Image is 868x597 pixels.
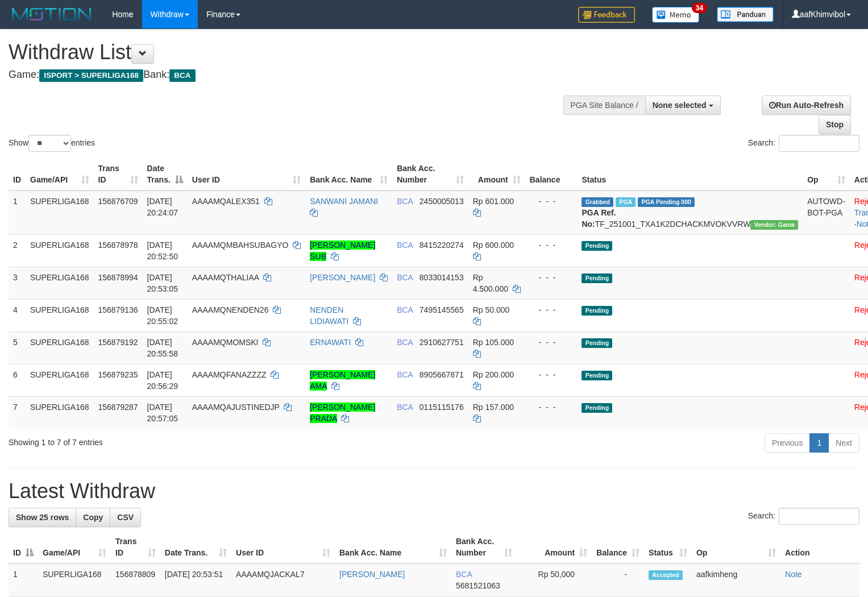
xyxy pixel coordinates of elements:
[192,305,269,314] span: AAAAMQNENDEN26
[98,403,138,412] span: 156879287
[530,401,573,413] div: - - -
[456,570,472,579] span: BCA
[160,531,231,563] th: Date Trans.: activate to sort column ascending
[397,370,413,379] span: BCA
[451,531,517,563] th: Bank Acc. Number: activate to sort column ascending
[692,531,780,563] th: Op: activate to sort column ascending
[28,135,71,152] select: Showentries
[578,7,635,23] img: Feedback.jpg
[9,158,26,190] th: ID
[582,241,612,251] span: Pending
[645,96,721,115] button: None selected
[397,273,413,282] span: BCA
[582,338,612,348] span: Pending
[473,197,514,206] span: Rp 601.000
[803,190,850,235] td: AUTOWD-BOT-PGA
[9,267,26,299] td: 3
[785,570,802,579] a: Note
[310,305,348,326] a: NENDEN LIDIAWATI
[392,158,468,190] th: Bank Acc. Number: activate to sort column ascending
[692,563,780,596] td: aafkimheng
[310,273,375,282] a: [PERSON_NAME]
[9,69,567,81] h4: Game: Bank:
[644,531,692,563] th: Status: activate to sort column ascending
[748,508,859,525] label: Search:
[9,364,26,396] td: 6
[582,403,612,413] span: Pending
[456,581,500,590] span: Copy 5681521063 to clipboard
[9,480,859,503] h1: Latest Withdraw
[147,370,178,391] span: [DATE] 20:56:29
[473,338,514,347] span: Rp 105.000
[473,305,510,314] span: Rp 50.000
[397,338,413,347] span: BCA
[397,241,413,250] span: BCA
[26,190,94,235] td: SUPERLIGA168
[192,197,260,206] span: AAAAMQALEX351
[750,220,798,230] span: Vendor URL: https://trx31.1velocity.biz
[420,273,464,282] span: Copy 8033014153 to clipboard
[111,563,160,596] td: 156878809
[473,241,514,250] span: Rp 600.000
[39,69,143,82] span: ISPORT > SUPERLIGA168
[310,197,378,206] a: SANWANI JAMANI
[592,563,644,596] td: -
[9,563,38,596] td: 1
[780,531,859,563] th: Action
[16,513,69,522] span: Show 25 rows
[649,570,683,580] span: Accepted
[310,403,375,423] a: [PERSON_NAME] PRADA
[98,241,138,250] span: 156878978
[473,273,508,293] span: Rp 4.500.000
[98,197,138,206] span: 156876709
[147,241,178,261] span: [DATE] 20:52:50
[652,7,700,23] img: Button%20Memo.svg
[616,197,636,207] span: Marked by aafsoycanthlai
[803,158,850,190] th: Op: activate to sort column ascending
[530,304,573,316] div: - - -
[98,305,138,314] span: 156879136
[420,241,464,250] span: Copy 8415220274 to clipboard
[563,96,645,115] div: PGA Site Balance /
[98,370,138,379] span: 156879235
[147,403,178,423] span: [DATE] 20:57:05
[397,305,413,314] span: BCA
[717,7,774,22] img: panduan.png
[397,403,413,412] span: BCA
[748,135,859,152] label: Search:
[305,158,392,190] th: Bank Acc. Name: activate to sort column ascending
[26,364,94,396] td: SUPERLIGA168
[530,196,573,207] div: - - -
[111,531,160,563] th: Trans ID: activate to sort column ascending
[94,158,143,190] th: Trans ID: activate to sort column ascending
[9,234,26,267] td: 2
[577,190,803,235] td: TF_251001_TXA1K2DCHACKMVOKVVRW
[9,299,26,331] td: 4
[147,273,178,293] span: [DATE] 20:53:05
[420,403,464,412] span: Copy 0115115176 to clipboard
[9,432,353,448] div: Showing 1 to 7 of 7 entries
[38,563,111,596] td: SUPERLIGA168
[160,563,231,596] td: [DATE] 20:53:51
[582,371,612,380] span: Pending
[653,101,707,110] span: None selected
[110,508,141,527] a: CSV
[809,433,829,453] a: 1
[147,197,178,217] span: [DATE] 20:24:07
[582,306,612,316] span: Pending
[26,299,94,331] td: SUPERLIGA168
[779,508,859,525] input: Search:
[188,158,305,190] th: User ID: activate to sort column ascending
[517,563,592,596] td: Rp 50,000
[76,508,110,527] a: Copy
[26,234,94,267] td: SUPERLIGA168
[582,197,613,207] span: Grabbed
[473,370,514,379] span: Rp 200.000
[582,208,616,229] b: PGA Ref. No:
[231,563,335,596] td: AAAAMQJACKAL7
[38,531,111,563] th: Game/API: activate to sort column ascending
[310,338,351,347] a: ERNAWATI
[147,338,178,358] span: [DATE] 20:55:58
[530,369,573,380] div: - - -
[420,370,464,379] span: Copy 8905667871 to clipboard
